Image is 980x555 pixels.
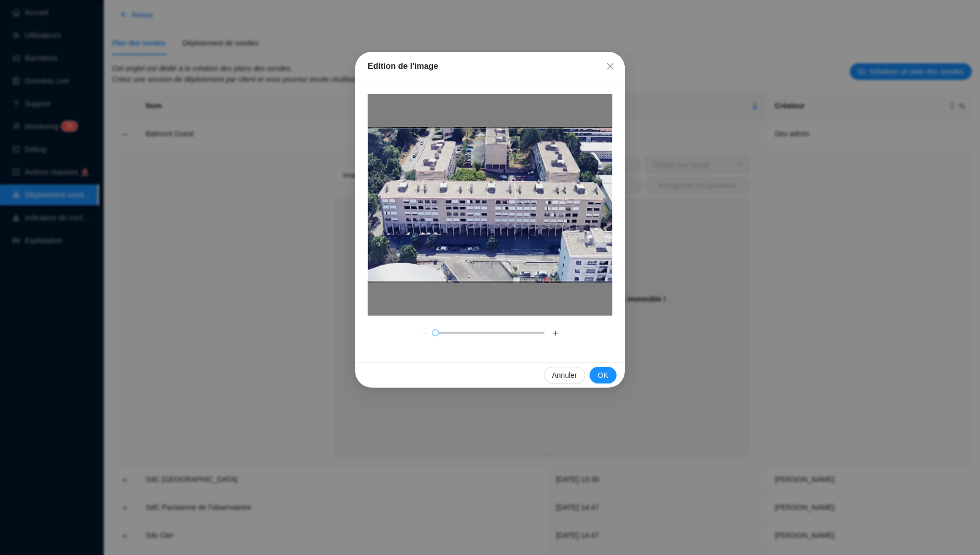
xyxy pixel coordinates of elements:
button: ＋ [547,324,564,341]
button: － [416,324,433,341]
button: Close [602,58,619,75]
button: Annuler [544,367,585,383]
span: Annuler [552,370,577,381]
span: Fermer [602,62,619,70]
span: close [606,62,614,70]
button: OK [590,367,617,383]
div: Edition de l'image [368,60,612,73]
span: OK [598,370,608,381]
